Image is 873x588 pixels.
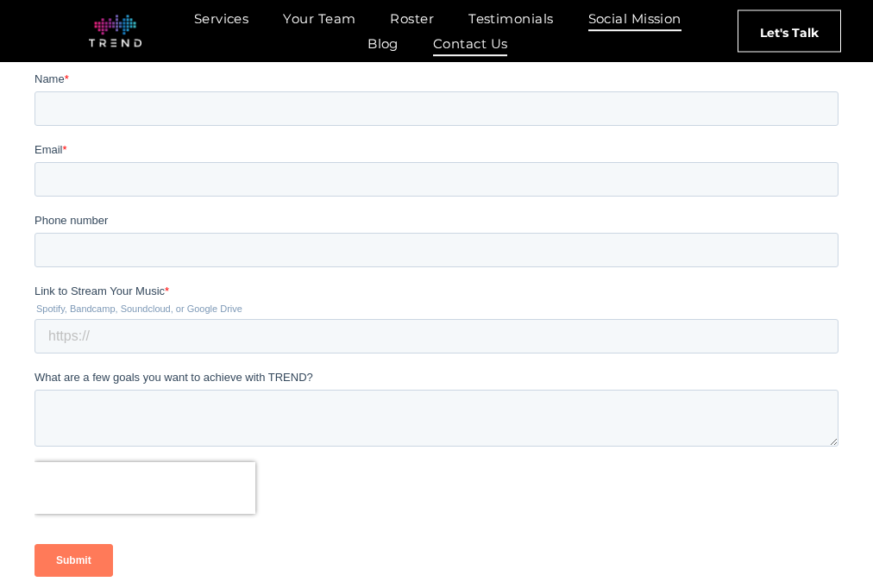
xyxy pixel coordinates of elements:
a: Social Mission [571,6,699,31]
span: Let's Talk [760,10,819,53]
a: Let's Talk [738,9,841,52]
a: Blog [350,31,416,56]
img: logo [89,15,141,47]
a: Your Team [266,6,373,31]
iframe: Chat Widget [562,388,873,588]
a: Roster [373,6,451,31]
a: Services [177,6,267,31]
a: Contact Us [416,31,525,56]
a: Testimonials [451,6,570,31]
span: Social Mission [588,6,681,31]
